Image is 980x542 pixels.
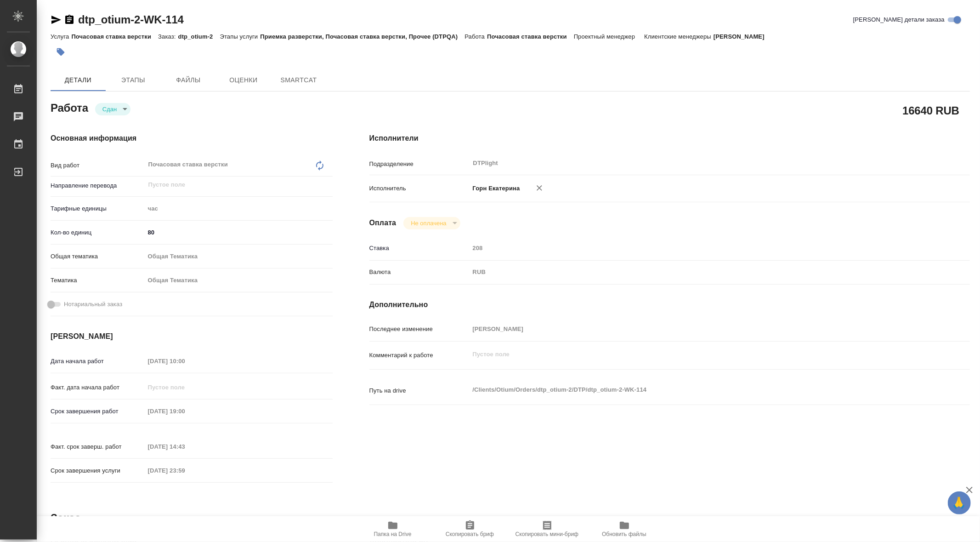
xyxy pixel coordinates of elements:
span: Папка на Drive [374,531,412,537]
button: Скопировать ссылку [64,14,75,25]
p: [PERSON_NAME] [714,33,771,40]
p: Исполнитель [369,184,470,193]
span: [PERSON_NAME] детали заказа [853,15,945,24]
div: RUB [470,264,920,280]
input: Пустое поле [145,405,225,418]
p: Валюта [369,268,470,277]
h4: [PERSON_NAME] [51,331,333,342]
h4: Оплата [369,217,397,228]
p: Этапы услуги [220,33,261,40]
p: Путь на drive [369,386,470,395]
p: Вид работ [51,161,145,170]
div: Сдан [403,217,460,229]
button: Скопировать мини-бриф [509,516,586,542]
p: Срок завершения услуги [51,466,145,475]
p: Тематика [51,276,145,285]
div: час [145,201,333,217]
p: Работа [465,33,487,40]
h2: Работа [51,99,88,115]
p: Клиентские менеджеры [644,33,714,40]
p: Общая тематика [51,252,145,261]
h2: 16640 RUB [902,103,959,118]
span: Этапы [111,74,155,86]
p: Факт. срок заверш. работ [51,442,145,451]
input: Пустое поле [145,354,225,368]
button: Удалить исполнителя [529,178,549,198]
button: Папка на Drive [354,516,431,542]
span: SmartCat [277,74,321,86]
p: Последнее изменение [369,325,470,334]
span: Файлы [166,74,210,86]
div: Сдан [95,103,130,115]
input: Пустое поле [145,440,225,453]
h4: Дополнительно [369,299,970,310]
span: 🙏 [952,493,967,513]
p: Горн Екатерина [470,184,520,193]
p: Тарифные единицы [51,204,145,213]
input: Пустое поле [145,464,225,477]
span: Скопировать бриф [446,531,494,537]
input: ✎ Введи что-нибудь [145,226,333,239]
p: Ставка [369,244,470,253]
h4: Основная информация [51,133,333,144]
h4: Исполнители [369,133,970,144]
span: Оценки [221,74,266,86]
p: Срок завершения работ [51,407,145,416]
div: Общая Тематика [145,249,333,264]
p: Услуга [51,33,71,40]
p: Дата начала работ [51,357,145,366]
span: Нотариальный заказ [64,300,122,309]
button: Добавить тэг [51,42,71,62]
p: Заказ: [158,33,178,40]
input: Пустое поле [470,241,920,255]
p: Кол-во единиц [51,228,145,237]
h2: Заказ [51,511,80,525]
p: Направление перевода [51,181,145,190]
span: Скопировать мини-бриф [515,531,578,537]
p: Факт. дата начала работ [51,383,145,392]
button: Обновить файлы [586,516,663,542]
p: Подразделение [369,160,470,169]
span: Обновить файлы [602,531,646,537]
button: Скопировать бриф [431,516,509,542]
p: dtp_otium-2 [178,33,220,40]
a: dtp_otium-2-WK-114 [78,13,184,26]
button: Сдан [100,105,119,113]
button: Не оплачена [408,219,449,227]
span: Детали [56,74,100,86]
div: Общая Тематика [145,273,333,288]
input: Пустое поле [145,381,225,394]
input: Пустое поле [470,322,920,336]
textarea: /Clients/Оtium/Orders/dtp_otium-2/DTP/dtp_otium-2-WK-114 [470,382,920,398]
p: Почасовая ставка верстки [71,33,158,40]
p: Проектный менеджер [574,33,637,40]
input: Пустое поле [147,179,311,190]
button: 🙏 [948,491,971,514]
p: Комментарий к работе [369,351,470,360]
button: Скопировать ссылку для ЯМессенджера [51,14,62,25]
p: Приемка разверстки, Почасовая ставка верстки, Прочее (DTPQA) [260,33,465,40]
p: Почасовая ставка верстки [487,33,574,40]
